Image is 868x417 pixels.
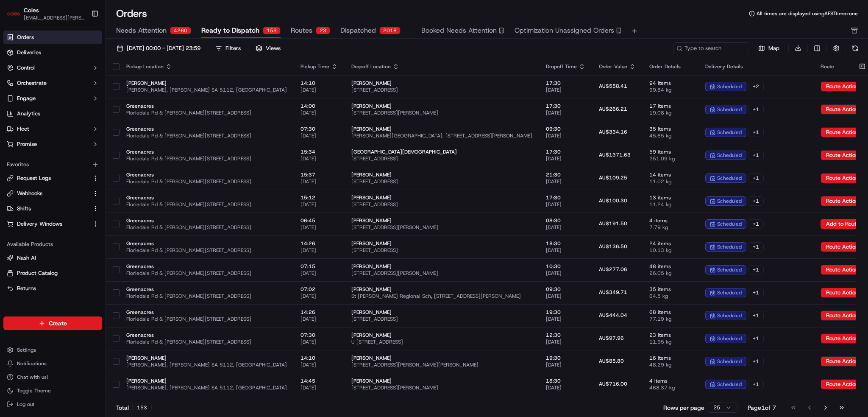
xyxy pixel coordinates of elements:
span: scheduled [717,335,742,342]
button: Create [3,316,102,330]
span: Map [768,45,779,52]
span: Deliveries [17,49,41,56]
span: Webhooks [17,190,42,197]
span: 15:34 [300,148,338,155]
span: Engage [17,95,36,102]
span: [DATE] [300,293,338,299]
span: [PERSON_NAME] [351,126,532,132]
span: [DATE] [546,270,585,277]
div: + 1 [748,357,764,366]
div: + 1 [748,105,764,114]
span: 10:30 [546,263,585,270]
span: 99.84 kg [649,87,692,93]
a: Request Logs [7,174,89,182]
span: Greenacres [126,309,287,316]
span: Booked Needs Attention [421,25,497,36]
div: + 1 [748,128,764,137]
span: [GEOGRAPHIC_DATA][DEMOGRAPHIC_DATA] [351,148,532,155]
span: scheduled [717,83,742,90]
span: 23 items [649,332,692,339]
span: scheduled [717,358,742,365]
span: AU$109.25 [599,174,627,181]
span: 35 items [649,286,692,293]
span: Fleet [17,125,29,133]
span: Floriedale Rd & [PERSON_NAME][STREET_ADDRESS] [126,224,287,231]
button: Settings [3,344,102,356]
img: Coles [7,7,20,20]
div: 153 [132,403,152,412]
span: 12:30 [546,332,585,339]
span: AU$1371.63 [599,151,631,158]
div: + 1 [748,380,764,389]
span: Toggle Theme [17,387,51,394]
button: Returns [3,282,102,295]
span: [STREET_ADDRESS] [351,316,532,322]
div: Available Products [3,238,102,251]
span: 17:30 [546,103,585,109]
span: 14:45 [300,378,338,384]
span: AU$277.06 [599,266,627,273]
div: + 1 [748,334,764,343]
span: [PERSON_NAME] [126,378,287,384]
span: Floriedale Rd & [PERSON_NAME][STREET_ADDRESS] [126,316,287,322]
span: 14:26 [300,240,338,247]
div: + 1 [748,288,764,297]
span: Routes [291,25,312,36]
span: [DATE] [300,339,338,345]
span: [PERSON_NAME] [351,378,532,384]
span: [PERSON_NAME] [351,171,532,178]
div: + 1 [748,242,764,252]
button: Orchestrate [3,76,102,90]
span: Notifications [17,360,47,367]
span: Chat with us! [17,374,48,381]
span: Greenacres [126,194,287,201]
div: Pickup Location [126,63,287,70]
span: Shifts [17,205,31,213]
span: Orders [17,34,34,41]
span: [DATE] [300,247,338,254]
span: All times are displayed using AEST timezone [757,10,858,17]
div: Start new chat [29,81,139,90]
span: 19:30 [546,309,585,316]
span: [DATE] [300,224,338,231]
img: 1736555255976-a54dd68f-1ca7-489b-9aae-adbdc363a1c4 [8,81,24,96]
input: Type to search [673,42,749,54]
span: U [STREET_ADDRESS] [351,339,532,345]
span: [PERSON_NAME], [PERSON_NAME] SA 5112, [GEOGRAPHIC_DATA] [126,361,287,368]
span: AU$716.00 [599,381,627,387]
span: [DATE] [546,361,585,368]
span: [STREET_ADDRESS] [351,201,532,208]
div: 💻 [72,124,78,131]
span: Optimization Unassigned Orders [515,25,614,36]
span: 08:30 [546,217,585,224]
span: 07:30 [300,332,338,339]
span: [DATE] [300,109,338,116]
span: [EMAIL_ADDRESS][PERSON_NAME][PERSON_NAME][DOMAIN_NAME] [24,14,84,21]
span: Coles [24,6,39,14]
span: 26.05 kg [649,270,692,277]
span: [DATE] [546,224,585,231]
span: 64.5 kg [649,293,692,299]
span: AU$266.21 [599,106,627,112]
span: [PERSON_NAME] [126,80,287,87]
h1: Orders [116,7,147,20]
span: [DATE] [546,339,585,345]
span: [DATE] [300,316,338,322]
span: [DATE] 00:00 - [DATE] 23:59 [127,45,200,52]
span: Floriedale Rd & [PERSON_NAME][STREET_ADDRESS] [126,293,287,299]
span: [DATE] [300,155,338,162]
span: [PERSON_NAME] [351,286,532,293]
span: [DATE] [546,316,585,322]
span: 21:30 [546,171,585,178]
span: 07:15 [300,263,338,270]
span: 45.65 kg [649,132,692,139]
span: AU$136.50 [599,243,627,250]
span: 15:12 [300,194,338,201]
span: Ready to Dispatch [201,25,259,36]
div: Filters [225,45,241,52]
span: Floriedale Rd & [PERSON_NAME][STREET_ADDRESS] [126,270,287,277]
span: [PERSON_NAME] [126,355,287,361]
span: Analytics [17,110,40,118]
span: scheduled [717,266,742,273]
span: 48.29 kg [649,361,692,368]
